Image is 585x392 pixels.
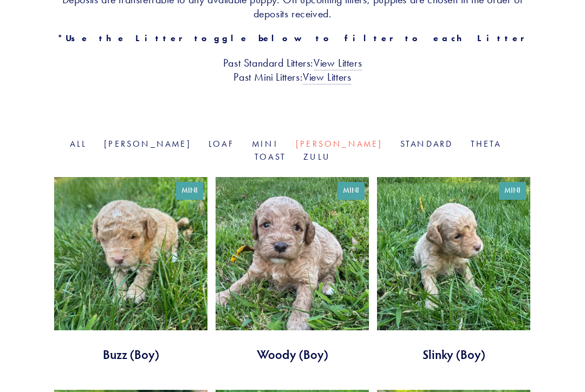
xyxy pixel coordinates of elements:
h3: Past Standard Litters: Past Mini Litters: [54,56,531,84]
a: [PERSON_NAME] [104,139,191,149]
a: Mini [252,139,278,149]
a: Zulu [303,152,330,162]
a: View Litters [314,56,362,70]
a: View Litters [303,70,351,84]
a: All [70,139,87,149]
a: Loaf [209,139,235,149]
a: Theta [471,139,502,149]
strong: *Use the Litter toggle below to filter to each Litter [57,33,527,43]
a: [PERSON_NAME] [296,139,383,149]
a: Toast [255,152,286,162]
a: Standard [400,139,453,149]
